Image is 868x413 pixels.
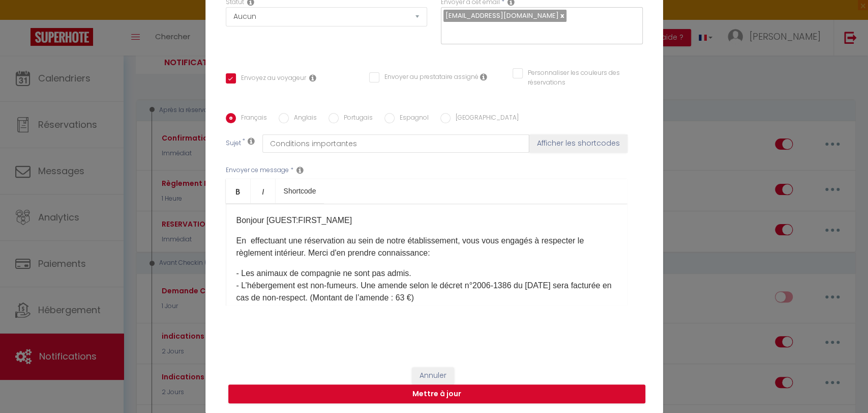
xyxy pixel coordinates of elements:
[529,134,627,153] button: Afficher les shortcodes
[236,267,617,304] p: - Les animaux de compagnie ne sont pas admis. - L’hébergement est non-fumeurs. Une amende selon l...
[236,73,306,85] label: Envoyez au voyageur
[226,179,251,203] a: Bold
[445,11,559,20] span: [EMAIL_ADDRESS][DOMAIN_NAME]
[276,179,324,203] a: Shortcode
[451,113,519,124] label: [GEOGRAPHIC_DATA]
[339,113,373,124] label: Portugais
[236,113,267,124] label: Français
[289,113,317,124] label: Anglais
[309,74,316,82] i: Envoyer au voyageur
[236,235,617,259] p: En effectuant une réservation au sein de notre établissement, vous vous engagés à respecter le rè...
[236,214,617,227] p: Bonjour [GUEST:FIRST_NAME]​
[251,179,276,203] a: Italic
[226,166,289,175] label: Envoyer ce message
[248,137,255,145] i: Subject
[480,73,487,81] i: Envoyer au prestataire si il est assigné
[226,204,627,306] div: ​
[395,113,429,124] label: Espagnol
[296,166,304,174] i: Message
[412,367,454,384] button: Annuler
[226,139,241,149] label: Sujet
[228,384,645,404] button: Mettre à jour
